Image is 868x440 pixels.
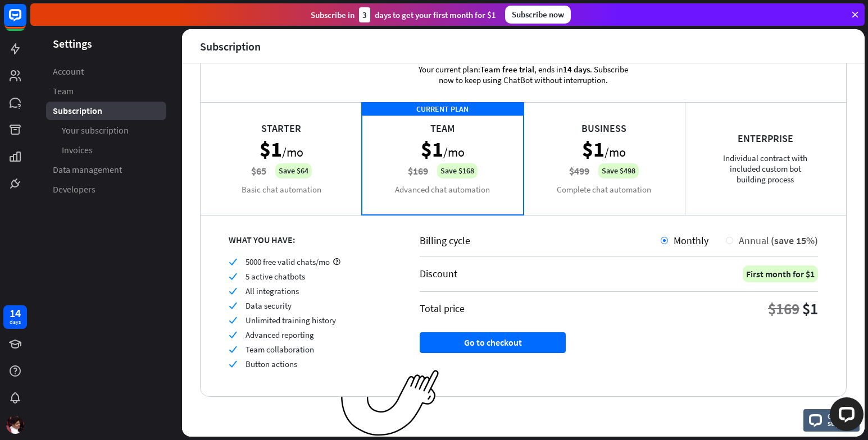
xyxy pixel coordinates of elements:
div: $1 [802,299,818,319]
div: Subscribe now [505,6,571,24]
span: Monthly [674,234,708,247]
button: Go to checkout [420,332,566,353]
a: 14 days [3,305,27,329]
span: Annual [739,234,769,247]
a: Your subscription [46,121,166,140]
iframe: LiveChat chat widget [821,393,868,440]
span: 5 active chatbots [246,271,305,282]
span: Subscription [53,105,102,117]
span: Your subscription [62,125,129,136]
a: Account [46,62,166,81]
div: Total price [420,302,465,315]
i: check [229,301,237,310]
i: check [229,287,237,295]
i: check [229,272,237,281]
div: days [10,318,21,326]
i: check [229,258,237,266]
span: Button actions [246,359,297,369]
i: check [229,316,237,324]
span: Data management [53,164,122,176]
div: $169 [768,299,799,319]
div: Discount [420,267,457,280]
div: Your current plan: , ends in . Subscribe now to keep using ChatBot without interruption. [403,47,644,102]
img: ec979a0a656117aaf919.png [341,370,439,437]
span: Invoices [62,144,93,156]
span: 14 days [563,64,590,75]
i: check [229,331,237,339]
span: Team collaboration [246,344,314,355]
span: 5000 free valid chats/mo [246,256,330,267]
div: First month for $1 [743,265,818,282]
span: All integrations [246,286,299,296]
div: 14 [10,308,21,318]
span: Team free trial [480,64,534,75]
a: Invoices [46,141,166,159]
span: Data security [246,300,292,311]
a: Team [46,82,166,100]
div: Subscription [200,40,261,53]
i: check [229,360,237,368]
a: Data management [46,161,166,179]
div: Billing cycle [420,234,661,247]
div: 3 [359,7,370,22]
span: Advanced reporting [246,329,314,340]
a: Developers [46,180,166,199]
span: Account [53,66,84,77]
span: Unlimited training history [246,315,336,326]
div: Subscribe in days to get your first month for $1 [311,7,496,22]
header: Settings [30,36,182,51]
i: check [229,345,237,354]
span: Team [53,85,74,97]
div: WHAT YOU HAVE: [229,234,392,245]
span: (save 15%) [771,234,818,247]
span: Developers [53,184,96,195]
